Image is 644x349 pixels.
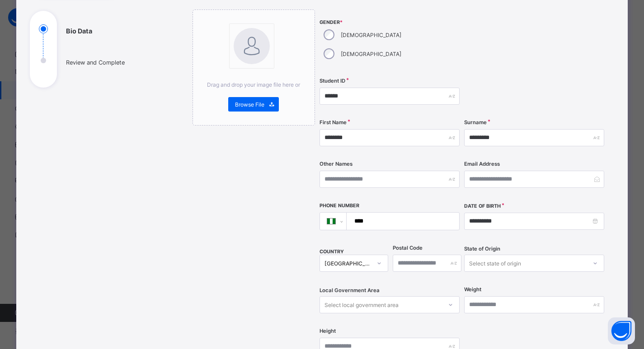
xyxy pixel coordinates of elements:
[193,9,315,126] div: bannerImageDrag and drop your image file here orBrowse File
[464,246,500,252] span: State of Origin
[393,245,423,251] label: Postal Code
[464,203,501,209] label: Date of Birth
[320,249,344,255] span: COUNTRY
[320,19,460,25] span: Gender
[464,286,481,293] label: Weight
[234,28,270,64] img: bannerImage
[320,161,353,167] label: Other Names
[235,101,264,108] span: Browse File
[341,51,401,57] label: [DEMOGRAPHIC_DATA]
[464,161,500,167] label: Email Address
[469,255,521,272] div: Select state of origin
[320,328,336,334] label: Height
[324,296,399,313] div: Select local government area
[320,78,345,84] label: Student ID
[341,32,401,38] label: [DEMOGRAPHIC_DATA]
[608,317,635,344] button: Open asap
[320,287,380,293] span: Local Government Area
[320,203,359,209] label: Phone Number
[324,260,371,267] div: [GEOGRAPHIC_DATA]
[464,119,487,126] label: Surname
[320,119,347,126] label: First Name
[207,81,300,88] span: Drag and drop your image file here or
